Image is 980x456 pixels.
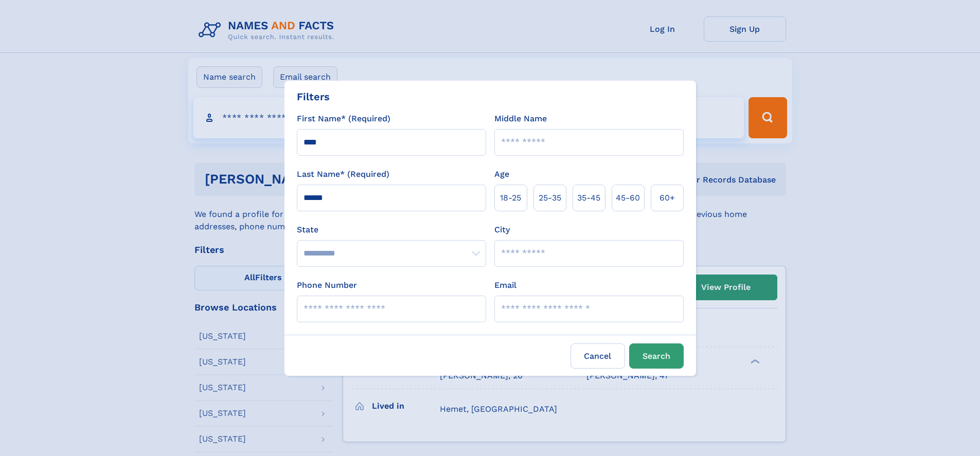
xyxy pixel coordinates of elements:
[297,113,390,125] label: First Name* (Required)
[494,279,516,291] label: Email
[571,343,625,369] label: Cancel
[660,192,675,204] span: 60+
[494,113,547,125] label: Middle Name
[297,279,357,291] label: Phone Number
[539,192,561,204] span: 25‑35
[494,168,509,180] label: Age
[297,224,486,236] label: State
[494,224,510,236] label: City
[297,168,389,180] label: Last Name* (Required)
[500,192,521,204] span: 18‑25
[616,192,640,204] span: 45‑60
[297,89,330,104] div: Filters
[577,192,600,204] span: 35‑45
[629,343,684,369] button: Search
